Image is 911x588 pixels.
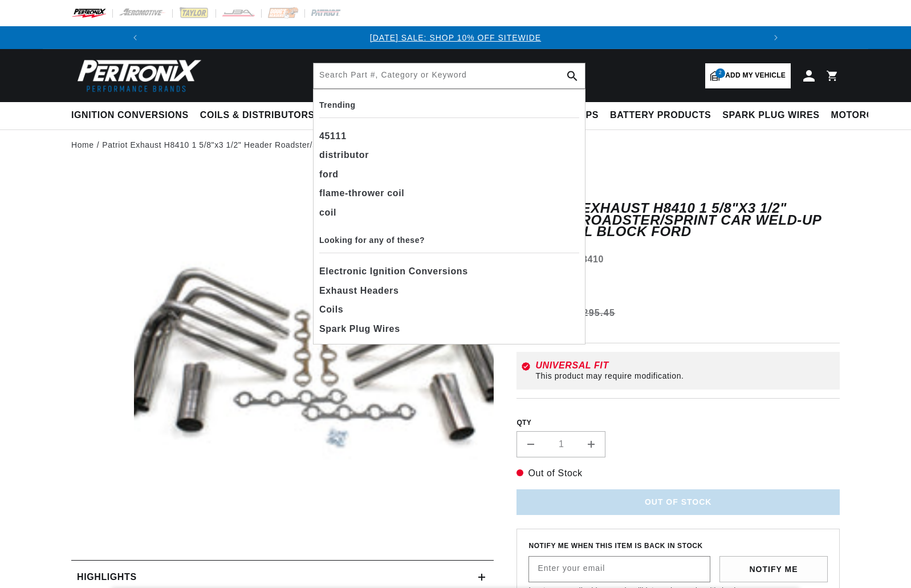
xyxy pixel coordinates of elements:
div: Part Number: [516,252,840,267]
summary: Ignition Conversions [71,102,194,129]
span: Battery Products [610,110,711,121]
summary: Coils & Distributors [194,102,320,129]
a: 2Add my vehicle [705,63,791,88]
a: Home [71,139,94,151]
span: Electronic Ignition Conversions [319,263,468,279]
input: Enter your email [529,557,710,582]
button: Translation missing: en.sections.announcements.previous_announcement [124,26,147,49]
div: distributor [319,145,579,165]
div: 45111 [319,127,579,146]
span: Add my vehicle [725,70,786,81]
span: Exhaust Headers [319,283,398,299]
p: Out of Stock [516,466,840,481]
a: Patriot Exhaust H8410 1 5/8"x3 1/2" Header Roadster/Sprint Car Weld-up Kit Small Block Ford [102,139,467,151]
span: Ignition Conversions [71,110,189,121]
media-gallery: Gallery Viewer [71,172,494,537]
summary: Spark Plug Wires [717,102,825,129]
span: Coils & Distributors [200,110,315,121]
b: Looking for any of these? [319,236,425,245]
h1: Patriot Exhaust H8410 1 5/8"x3 1/2" Header Roadster/Sprint Car Weld-up Kit Small Block Ford [516,202,840,237]
div: flame-thrower coil [319,184,579,203]
b: Trending [319,100,356,110]
button: Notify Me [719,556,828,582]
s: $295.45 [577,306,615,320]
summary: Motorcycle [825,102,905,129]
div: 1 of 3 [147,31,765,44]
div: Universal Fit [535,361,835,370]
span: Motorcycle [831,110,899,121]
span: Notify me when this item is back in stock [528,541,828,551]
nav: breadcrumbs [71,139,840,151]
button: search button [560,63,585,88]
button: Translation missing: en.sections.announcements.next_announcement [764,26,787,49]
a: [DATE] SALE: SHOP 10% OFF SITEWIDE [370,33,541,42]
span: Spark Plug Wires [722,110,819,121]
div: This product may require modification. [535,371,835,380]
strong: H8410 [575,254,604,264]
summary: Battery Products [604,102,717,129]
img: Pertronix [71,56,202,95]
span: Coils [319,302,343,318]
div: ford [319,165,579,184]
label: QTY [516,418,840,428]
span: Spark Plug Wires [319,321,400,337]
div: Announcement [147,31,765,44]
div: coil [319,203,579,222]
h2: Highlights [77,570,137,585]
slideshow-component: Translation missing: en.sections.announcements.announcement_bar [43,26,868,49]
input: Search Part #, Category or Keyword [314,63,585,88]
span: 2 [715,68,725,78]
